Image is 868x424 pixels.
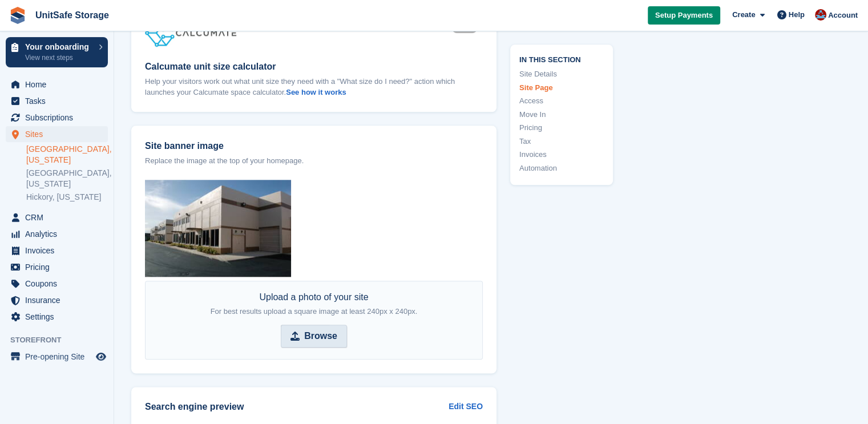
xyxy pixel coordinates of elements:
h2: Search engine preview [145,402,449,412]
label: Calcumate unit size calculator [145,60,483,74]
a: menu [6,309,108,325]
span: CRM [25,209,94,225]
a: menu [6,226,108,242]
a: menu [6,349,108,365]
a: UnitSafe Storage [31,6,114,25]
div: Upload a photo of your site [211,290,418,318]
p: Replace the image at the top of your homepage. [145,155,483,167]
a: [GEOGRAPHIC_DATA], [US_STATE] [26,144,108,165]
a: menu [6,126,108,142]
img: stora-icon-8386f47178a22dfd0bd8f6a31ec36ba5ce8667c1dd55bd0f319d3a0aa187defe.svg [9,7,26,24]
a: Preview store [94,350,108,364]
a: Hickory, [US_STATE] [26,192,108,203]
p: Help your visitors work out what unit size they need with a "What size do I need?" action which l... [145,76,483,98]
a: Pricing [519,123,604,134]
p: View next steps [25,53,93,63]
a: Site Details [519,69,604,80]
span: Sites [25,126,94,142]
span: Account [828,10,858,21]
a: Setup Payments [648,6,720,25]
strong: Browse [304,329,337,343]
span: Coupons [25,276,94,292]
span: Setup Payments [655,10,713,21]
a: menu [6,276,108,292]
span: Create [732,9,755,21]
span: Settings [25,309,94,325]
a: Move In [519,109,604,120]
a: [GEOGRAPHIC_DATA], [US_STATE] [26,168,108,189]
span: Invoices [25,243,94,259]
a: menu [6,259,108,275]
a: See how it works [286,88,346,96]
a: menu [6,292,108,308]
span: Help [789,9,805,21]
a: Access [519,96,604,107]
span: Storefront [10,334,114,346]
p: Your onboarding [25,43,93,51]
span: Pricing [25,259,94,275]
img: Danielle Galang [815,9,826,21]
a: Your onboarding View next steps [6,37,108,67]
span: Pre-opening Site [25,349,94,365]
span: Home [25,76,94,92]
span: Subscriptions [25,110,94,126]
span: Analytics [25,226,94,242]
span: Insurance [25,292,94,308]
label: Site banner image [145,139,483,153]
a: Tax [519,136,604,147]
img: calcumate_logo-68c4a8085deca898b53b220a1c7e8a9816cf402ee1955ba1cf094f9c8ec4eff4.jpg [145,18,237,47]
a: menu [6,76,108,92]
a: Edit SEO [449,401,483,413]
a: Site Page [519,82,604,94]
span: In this section [519,54,604,64]
span: For best results upload a square image at least 240px x 240px. [211,307,418,316]
img: demo-location-demo-town-banner.jpg [145,180,291,277]
a: menu [6,243,108,259]
a: menu [6,110,108,126]
a: menu [6,209,108,225]
a: Automation [519,163,604,174]
a: Invoices [519,150,604,161]
a: menu [6,93,108,109]
span: Tasks [25,93,94,109]
input: Browse [281,325,347,348]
